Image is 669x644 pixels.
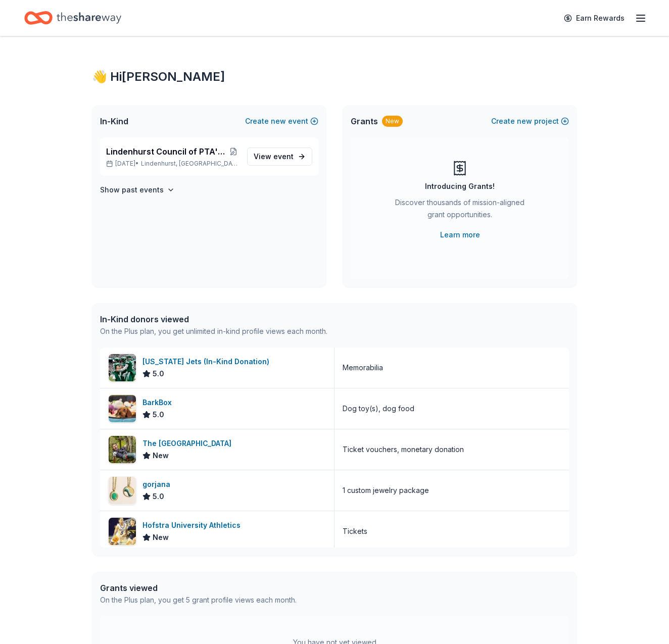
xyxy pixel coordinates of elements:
[153,490,164,503] span: 5.0
[343,484,429,497] div: 1 custom jewelry package
[254,151,294,163] span: View
[440,229,480,241] a: Learn more
[245,115,318,127] button: Createnewevent
[92,69,577,85] div: 👋 Hi [PERSON_NAME]
[153,450,169,462] span: New
[382,116,403,127] div: New
[425,180,495,192] div: Introducing Grants!
[100,184,164,196] h4: Show past events
[100,325,327,337] div: On the Plus plan, you get unlimited in-kind profile views each month.
[142,437,235,450] div: The [GEOGRAPHIC_DATA]
[142,478,174,490] div: gorjana
[271,115,286,127] span: new
[491,115,569,127] button: Createnewproject
[24,6,121,30] a: Home
[100,115,128,127] span: In-Kind
[109,354,136,381] img: Image for New York Jets (In-Kind Donation)
[100,184,175,196] button: Show past events
[142,519,245,531] div: Hofstra University Athletics
[141,160,239,168] span: Lindenhurst, [GEOGRAPHIC_DATA]
[153,368,164,380] span: 5.0
[100,594,297,606] div: On the Plus plan, you get 5 grant profile views each month.
[100,313,327,325] div: In-Kind donors viewed
[109,518,136,545] img: Image for Hofstra University Athletics
[109,477,136,504] img: Image for gorjana
[517,115,532,127] span: new
[142,356,273,368] div: [US_STATE] Jets (In-Kind Donation)
[351,115,378,127] span: Grants
[343,525,367,537] div: Tickets
[109,395,136,422] img: Image for BarkBox
[247,147,312,166] a: View event
[153,409,164,421] span: 5.0
[100,582,297,594] div: Grants viewed
[391,196,529,225] div: Discover thousands of mission-aligned grant opportunities.
[343,403,414,415] div: Dog toy(s), dog food
[153,531,169,543] span: New
[142,397,176,409] div: BarkBox
[343,362,383,374] div: Memorabilia
[106,145,228,158] span: Lindenhurst Council of PTA's "Bright Futures" Fundraiser
[109,436,136,463] img: Image for The Adventure Park
[343,443,464,456] div: Ticket vouchers, monetary donation
[558,9,631,27] a: Earn Rewards
[273,152,294,161] span: event
[106,160,239,168] p: [DATE] •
